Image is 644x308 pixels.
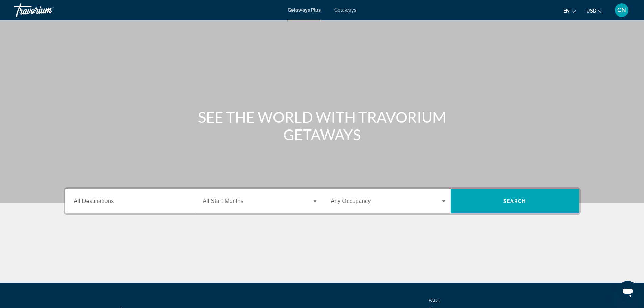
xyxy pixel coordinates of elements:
a: Travorium [14,1,81,19]
a: FAQs [429,298,440,303]
span: CN [617,7,626,14]
span: Search [503,198,526,204]
h1: SEE THE WORLD WITH TRAVORIUM GETAWAYS [195,108,449,143]
button: Search [451,189,579,213]
span: All Destinations [74,198,114,204]
span: Any Occupancy [331,198,371,204]
button: User Menu [613,3,630,17]
span: USD [586,8,596,14]
button: Change currency [586,6,603,16]
div: Search widget [65,189,579,213]
iframe: Button to launch messaging window [617,281,639,303]
span: en [563,8,570,14]
button: Change language [563,6,576,16]
span: All Start Months [203,198,244,204]
a: Getaways [334,7,356,13]
a: Getaways Plus [288,7,321,13]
